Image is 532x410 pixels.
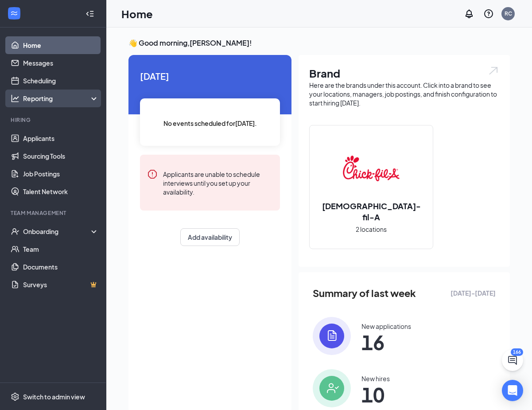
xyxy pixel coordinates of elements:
span: [DATE] [140,69,280,83]
img: icon [313,317,351,355]
span: 2 locations [356,224,387,234]
a: Team [23,240,99,258]
a: Applicants [23,129,99,147]
div: Reporting [23,94,99,103]
h3: 👋 Good morning, [PERSON_NAME] ! [128,38,510,48]
svg: Settings [11,392,19,401]
div: Hiring [11,116,97,124]
div: Onboarding [23,227,91,236]
h2: [DEMOGRAPHIC_DATA]-fil-A [310,200,433,223]
span: No events scheduled for [DATE] . [163,118,257,128]
img: Chick-fil-A [343,140,400,197]
svg: UserCheck [11,227,19,236]
div: 166 [511,348,523,356]
a: Talent Network [23,183,99,200]
button: ChatActive [502,350,523,371]
span: 10 [361,387,390,402]
h1: Home [121,6,153,21]
button: Add availability [180,228,240,246]
svg: Error [147,169,158,180]
img: icon [313,369,351,407]
svg: WorkstreamLogo [10,9,19,18]
div: Here are the brands under this account. Click into a brand to see your locations, managers, job p... [309,81,499,107]
div: Open Intercom Messenger [502,380,523,401]
img: open.6027fd2a22e1237b5b06.svg [488,66,499,76]
a: Home [23,36,99,54]
a: Documents [23,258,99,276]
a: Messages [23,54,99,72]
svg: ChatActive [507,355,518,366]
span: Summary of last week [313,285,416,301]
div: Applicants are unable to schedule interviews until you set up your availability. [163,169,273,196]
svg: QuestionInfo [483,8,494,19]
a: SurveysCrown [23,276,99,293]
div: New hires [361,374,390,383]
div: RC [505,10,512,17]
h1: Brand [309,66,499,81]
span: [DATE] - [DATE] [450,288,496,298]
a: Job Postings [23,165,99,183]
a: Scheduling [23,72,99,90]
svg: Analysis [11,94,19,103]
div: Switch to admin view [23,392,85,401]
div: New applications [361,322,411,331]
a: Sourcing Tools [23,147,99,165]
div: Team Management [11,209,97,217]
svg: Collapse [85,9,94,18]
svg: Notifications [464,8,474,19]
span: 16 [361,334,411,350]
